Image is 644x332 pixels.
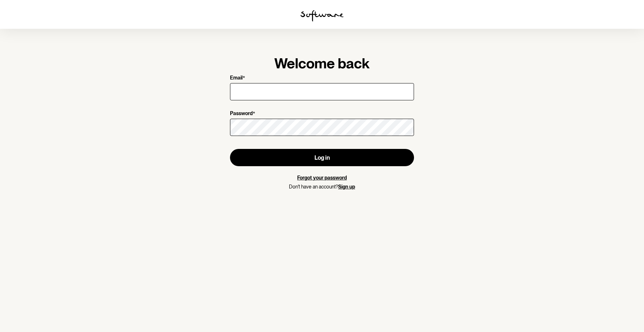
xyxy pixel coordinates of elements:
p: Password [230,110,253,117]
a: Forgot your password [297,175,347,181]
img: software logo [300,10,344,22]
p: Email [230,75,243,82]
p: Don't have an account? [230,184,414,190]
a: Sign up [338,184,355,190]
h1: Welcome back [230,55,414,72]
button: Log in [230,149,414,166]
